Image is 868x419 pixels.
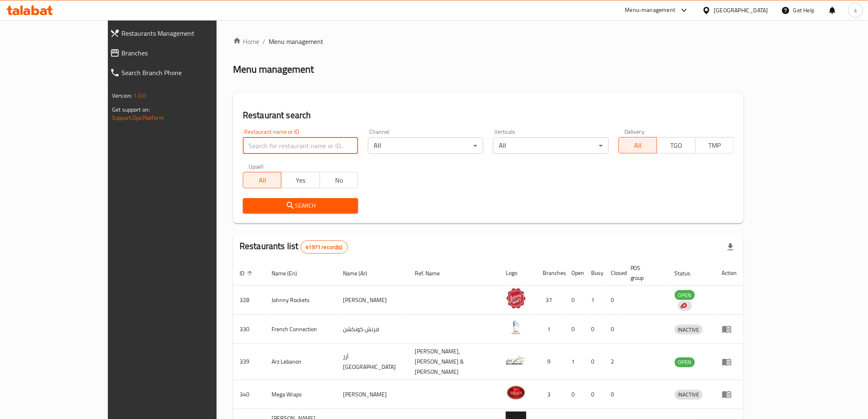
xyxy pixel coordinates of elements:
h2: Restaurant search [243,109,734,121]
div: Menu-management [625,5,676,15]
h2: Menu management [233,63,314,76]
span: Search Branch Phone [121,68,246,78]
button: No [320,172,358,188]
span: Version: [112,90,132,101]
h2: Restaurants list [240,240,348,254]
span: ID [240,268,255,278]
td: 2 [604,344,624,380]
td: 0 [565,380,585,409]
div: Export file [721,237,740,257]
span: Name (Ar) [343,268,378,278]
td: 0 [604,315,624,344]
span: POS group [630,263,658,283]
button: TMP [695,137,734,153]
button: All [619,137,657,153]
div: Indicates that the vendor menu management has been moved to DH Catalog service [678,301,692,311]
th: Action [715,261,744,286]
div: All [493,137,608,154]
td: 0 [585,344,604,380]
img: Arz Lebanon [506,350,526,371]
span: 1.0.0 [133,90,146,101]
a: Branches [103,43,253,63]
button: Yes [281,172,320,188]
span: TMP [699,140,731,151]
td: 9 [536,344,565,380]
label: Upsell [249,164,264,169]
th: Busy [585,261,604,286]
a: Restaurants Management [103,23,253,43]
a: Search Branch Phone [103,63,253,82]
span: s [854,6,857,15]
img: delivery hero logo [680,302,687,309]
span: OPEN [675,291,695,300]
img: Johnny Rockets [506,288,526,309]
td: أرز [GEOGRAPHIC_DATA] [337,344,408,380]
button: TGO [657,137,695,153]
span: Restaurants Management [121,28,246,38]
a: Support.OpsPlatform [112,112,164,123]
span: Name (En) [272,268,308,278]
td: 3 [536,380,565,409]
span: Branches [121,48,246,58]
span: All [622,140,654,151]
th: Closed [604,261,624,286]
td: 0 [604,286,624,315]
td: 1 [536,315,565,344]
td: 37 [536,286,565,315]
td: 0 [585,315,604,344]
td: 0 [565,315,585,344]
div: Menu [722,389,737,399]
th: Branches [536,261,565,286]
label: Delivery [624,129,645,135]
td: French Connection [265,315,337,344]
nav: breadcrumb [233,37,744,46]
span: 41971 record(s) [301,243,347,251]
td: فرنش كونكشن [337,315,408,344]
img: French Connection [506,317,526,338]
div: INACTIVE [675,325,703,334]
button: All [243,172,281,188]
td: 0 [565,286,585,315]
td: 0 [604,380,624,409]
span: No [323,174,355,186]
td: [PERSON_NAME] [337,380,408,409]
div: All [368,137,483,154]
span: Status [675,268,701,278]
li: / [263,37,265,46]
th: Open [565,261,585,286]
span: OPEN [675,357,695,367]
span: Menu management [269,37,323,46]
div: Menu [722,357,737,367]
th: Logo [499,261,536,286]
td: 1 [565,344,585,380]
div: Total records count [301,240,348,254]
span: INACTIVE [675,325,703,334]
td: Arz Lebanon [265,344,337,380]
td: Johnny Rockets [265,286,337,315]
td: 0 [585,380,604,409]
span: Ref. Name [415,268,450,278]
img: Mega Wraps [506,382,526,403]
span: Search [249,201,352,211]
div: [GEOGRAPHIC_DATA] [714,6,768,15]
button: Search [243,198,358,213]
span: INACTIVE [675,390,703,399]
td: 1 [585,286,604,315]
span: All [247,174,278,186]
span: TGO [660,140,692,151]
td: Mega Wraps [265,380,337,409]
div: Menu [722,324,737,334]
td: [PERSON_NAME],[PERSON_NAME] & [PERSON_NAME] [408,344,499,380]
span: Yes [285,174,316,186]
input: Search for restaurant name or ID.. [243,137,358,154]
span: Get support on: [112,104,150,115]
td: [PERSON_NAME] [337,286,408,315]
